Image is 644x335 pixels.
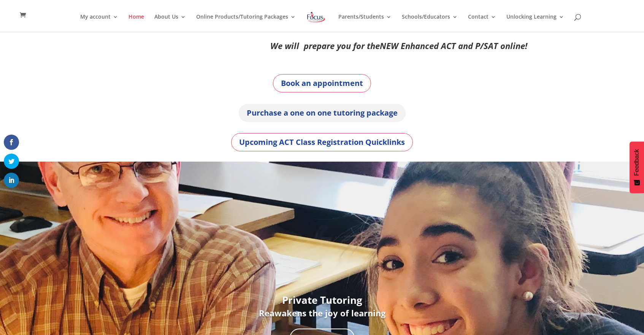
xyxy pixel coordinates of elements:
em: NEW Enhanced ACT and P/SAT online! [380,40,527,51]
a: Book an appointment [273,74,371,92]
img: Focus on Learning [306,10,326,24]
a: My account [80,14,118,32]
button: Feedback - Show survey [630,141,644,193]
a: Online Products/Tutoring Packages [196,14,296,32]
a: Home [128,14,144,32]
em: We will prepare you for the [270,40,380,51]
b: Reawakens the joy of learning [259,307,385,319]
a: Unlocking Learning [506,14,564,32]
a: Parents/Students [338,14,392,32]
a: Schools/Educators [402,14,458,32]
strong: Private Tutoring [282,293,362,307]
a: About Us [154,14,186,32]
a: Purchase a one on one tutoring package [239,104,406,122]
a: Contact [468,14,496,32]
span: Feedback [633,149,640,176]
a: Upcoming ACT Class Registration Quicklinks [231,133,413,151]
